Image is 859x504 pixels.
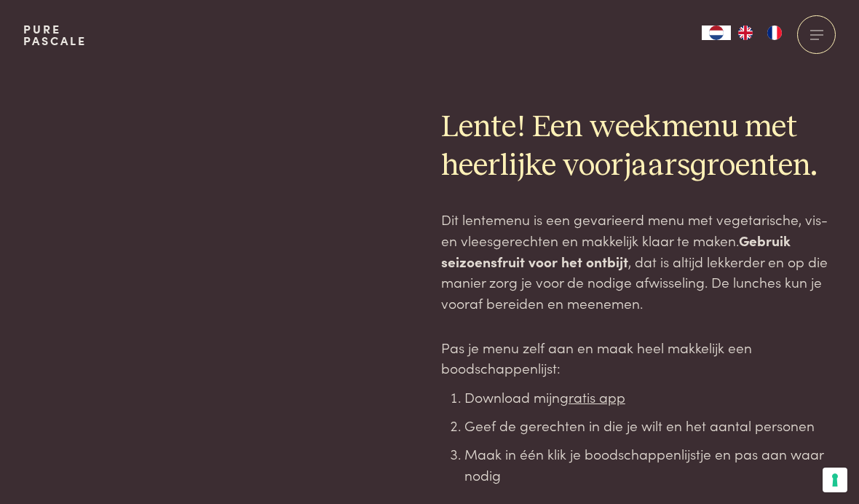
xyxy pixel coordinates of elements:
[464,444,836,485] li: Maak in één klik je boodschappenlijstje en pas aan waar nodig
[441,230,791,271] strong: Gebruik seizoensfruit voor het ontbijt
[441,209,836,313] p: Dit lentemenu is een gevarieerd menu met vegetarische, vis- en vleesgerechten en makkelijk klaar ...
[23,23,87,47] a: PurePascale
[760,25,789,40] a: FR
[441,109,836,186] h2: Lente! Een weekmenu met heerlijke voorjaarsgroenten.
[702,25,731,40] a: NL
[823,468,847,492] button: Uw voorkeuren voor toestemming voor trackingtechnologieën
[731,25,760,40] a: EN
[702,25,731,40] div: Language
[441,337,836,379] p: Pas je menu zelf aan en maak heel makkelijk een boodschappenlijst:
[464,387,836,408] li: Download mijn
[464,415,836,436] li: Geef de gerechten in die je wilt en het aantal personen
[702,25,789,40] aside: Language selected: Nederlands
[560,387,625,406] a: gratis app
[731,25,789,40] ul: Language list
